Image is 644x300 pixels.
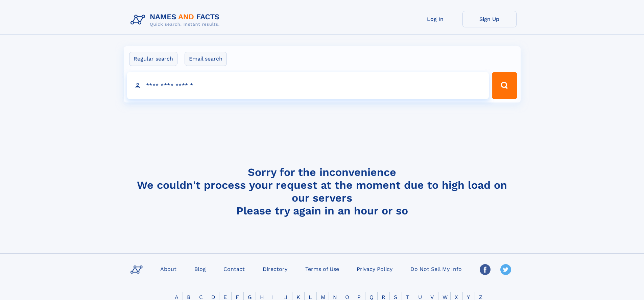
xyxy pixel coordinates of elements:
label: Regular search [129,52,177,66]
label: Email search [185,52,227,66]
a: Sign Up [462,11,517,27]
a: Privacy Policy [354,264,395,274]
h4: Sorry for the inconvenience We couldn't process your request at the moment due to high load on ou... [128,166,517,217]
button: Search Button [492,72,517,99]
input: search input [127,72,489,99]
a: Do Not Sell My Info [408,264,464,274]
a: Directory [260,264,290,274]
img: Facebook [480,264,491,275]
a: Contact [221,264,247,274]
img: Logo Names and Facts [128,11,225,29]
a: Blog [192,264,209,274]
a: Terms of Use [303,264,342,274]
a: Log In [408,11,462,27]
img: Twitter [500,264,511,275]
a: About [158,264,179,274]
